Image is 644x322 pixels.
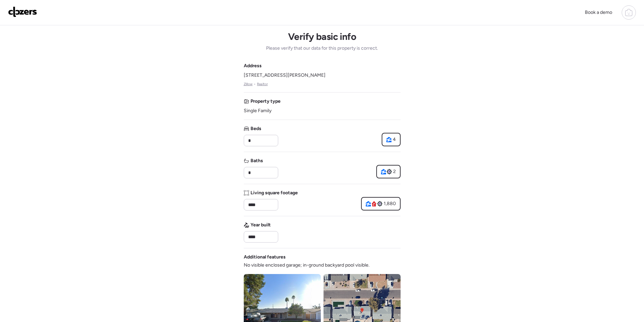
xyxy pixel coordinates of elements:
span: • [254,81,256,87]
span: Book a demo [585,9,612,15]
span: Year built [251,222,271,228]
span: Baths [251,157,263,164]
span: Please verify that our data for this property is correct. [266,45,378,52]
span: No visible enclosed garage; in-ground backyard pool visible. [244,262,369,269]
h1: Verify basic info [288,31,356,42]
span: Beds [251,125,261,132]
span: 1,880 [384,200,396,207]
img: Logo [8,6,37,17]
span: 2 [393,168,396,175]
span: Single Family [244,107,271,114]
span: Additional features [244,254,286,261]
a: Zillow [244,81,253,87]
span: [STREET_ADDRESS][PERSON_NAME] [244,72,326,79]
a: Realtor [257,81,268,87]
span: 4 [393,136,396,143]
span: Property type [251,98,281,105]
span: Address [244,63,262,69]
span: Living square footage [251,190,298,196]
